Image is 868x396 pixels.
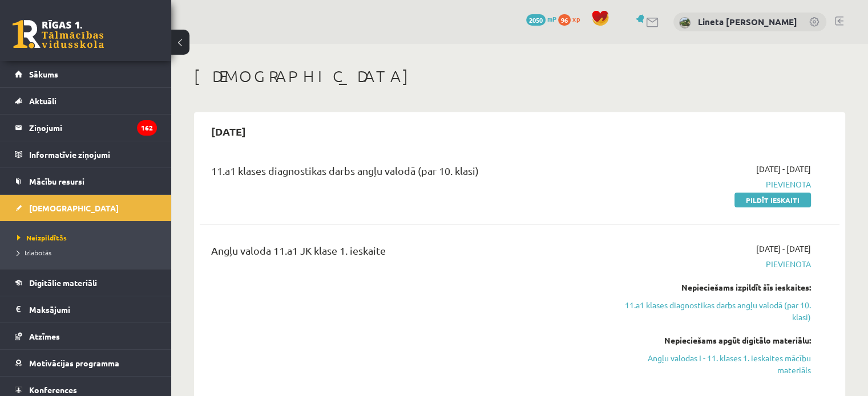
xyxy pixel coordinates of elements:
[756,243,811,255] span: [DATE] - [DATE]
[572,14,580,23] span: xp
[698,16,797,27] a: Lineta [PERSON_NAME]
[623,258,811,270] span: Pievienota
[15,61,157,87] a: Sākums
[211,243,605,264] div: Angļu valoda 11.a1 JK klase 1. ieskaite
[756,163,811,175] span: [DATE] - [DATE]
[29,296,157,322] legend: Maksājumi
[29,385,77,395] span: Konferences
[623,281,811,293] div: Nepieciešams izpildīt šīs ieskaites:
[29,141,157,168] legend: Informatīvie ziņojumi
[17,233,67,242] span: Neizpildītās
[200,118,257,145] h2: [DATE]
[194,67,845,86] h1: [DEMOGRAPHIC_DATA]
[29,176,84,186] span: Mācību resursi
[13,20,104,48] a: Rīgas 1. Tālmācības vidusskola
[623,352,811,376] a: Angļu valodas I - 11. klases 1. ieskaites mācību materiāls
[17,232,160,243] a: Neizpildītās
[29,203,119,213] span: [DEMOGRAPHIC_DATA]
[17,248,51,257] span: Izlabotās
[17,247,160,258] a: Izlabotās
[679,17,691,28] img: Lineta Linda Kokoreviča
[15,115,157,141] a: Ziņojumi162
[29,277,97,288] span: Digitālie materiāli
[15,195,157,221] a: [DEMOGRAPHIC_DATA]
[29,115,157,141] legend: Ziņojumi
[137,120,157,136] i: 162
[15,168,157,194] a: Mācību resursi
[15,323,157,349] a: Atzīmes
[29,69,58,79] span: Sākums
[15,270,157,296] a: Digitālie materiāli
[558,14,571,26] span: 96
[623,178,811,190] span: Pievienota
[15,296,157,322] a: Maksājumi
[29,96,56,106] span: Aktuāli
[547,14,556,23] span: mP
[15,350,157,376] a: Motivācijas programma
[734,193,811,207] a: Pildīt ieskaiti
[211,163,605,184] div: 11.a1 klases diagnostikas darbs angļu valodā (par 10. klasi)
[558,14,586,23] a: 96 xp
[15,88,157,114] a: Aktuāli
[623,299,811,323] a: 11.a1 klases diagnostikas darbs angļu valodā (par 10. klasi)
[526,14,556,23] a: 2050 mP
[623,334,811,346] div: Nepieciešams apgūt digitālo materiālu:
[29,331,60,341] span: Atzīmes
[15,141,157,168] a: Informatīvie ziņojumi
[29,358,119,368] span: Motivācijas programma
[526,14,546,26] span: 2050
